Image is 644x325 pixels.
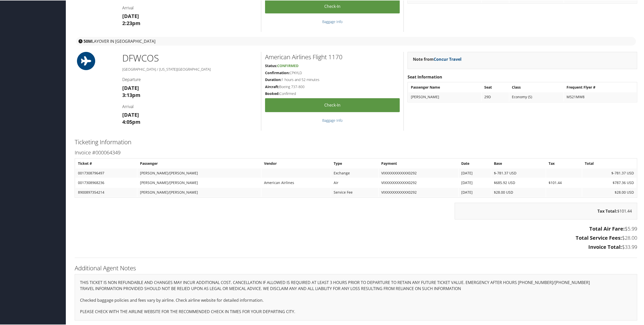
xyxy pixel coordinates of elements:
td: $-781.37 USD [491,168,546,177]
strong: Booked: [265,91,279,95]
td: [PERSON_NAME]/[PERSON_NAME] [137,168,261,177]
td: $28.00 USD [582,187,636,196]
h3: Invoice #000064349 [75,149,637,156]
strong: [DATE] [122,84,139,91]
h5: Confirmed [265,91,400,96]
td: $-781.37 USD [582,168,636,177]
h1: DFW COS [122,51,257,64]
th: Passenger [137,158,261,168]
td: 8900897354214 [75,187,137,196]
td: [DATE] [459,178,491,187]
td: $28.00 USD [491,187,546,196]
strong: Status: [265,63,277,68]
strong: 2:23pm [122,19,140,26]
td: $787.36 USD [582,178,636,187]
th: Base [491,158,546,168]
td: 0017308968236 [75,178,137,187]
td: 29D [482,92,509,101]
strong: [DATE] [122,111,139,118]
td: Service Fee [331,187,378,196]
td: Air [331,178,378,187]
a: Baggage Info [322,19,343,24]
th: Type [331,158,378,168]
h3: $5.99 [75,225,637,232]
th: Vendor [261,158,331,168]
div: THIS TICKET IS NON REFUNDABLE AND CHANGES MAY INCUR ADDITIONAL COST. CANCELLATION IF ALLOWED IS R... [75,274,637,320]
td: [DATE] [459,168,491,177]
h3: $28.00 [75,234,637,241]
th: Ticket # [75,158,137,168]
a: Check-in [265,98,400,112]
p: Checked baggage policies and fees vary by airline. Check airline website for detailed information. [80,297,632,303]
h5: 1 hours and 52 minutes [265,77,400,82]
th: Date [459,158,491,168]
strong: Note from [413,56,461,62]
td: $101.44 [546,178,582,187]
strong: Confirmation: [265,70,290,75]
td: VIXXXXXXXXXXXX0292 [379,187,458,196]
strong: [DATE] [122,12,139,19]
div: $101.44 [455,202,637,219]
td: [PERSON_NAME]/[PERSON_NAME] [137,187,261,196]
a: Concur Travel [434,56,461,62]
td: [DATE] [459,187,491,196]
strong: 3:13pm [122,91,140,98]
h3: $33.99 [75,243,637,250]
td: Economy (S) [509,92,563,101]
h2: American Airlines Flight 1170 [265,52,400,61]
p: TRAVEL INFORMATION PROVIDED SHOULD NOT BE RELIED UPON AS LEGAL OR MEDICAL ADVICE. WE DISCLAIM ANY... [80,285,632,292]
td: VIXXXXXXXXXXXX0292 [379,168,458,177]
td: M521MW8 [564,92,636,101]
th: Total [582,158,636,168]
td: [PERSON_NAME] [408,92,481,101]
th: Tax [546,158,582,168]
h4: Arrival [122,5,257,10]
th: Passenger Name [408,82,481,91]
strong: 4:05pm [122,118,140,125]
td: $685.92 USD [491,178,546,187]
th: Payment [379,158,458,168]
strong: 50M [84,38,92,44]
td: VIXXXXXXXXXXXX0292 [379,178,458,187]
strong: Tax Total: [597,208,617,213]
h4: Departure [122,76,257,82]
strong: Seat Information [408,74,442,79]
span: Confirmed [277,63,298,68]
div: layover in [GEOGRAPHIC_DATA] [76,36,636,45]
h5: Boeing 737-800 [265,84,400,89]
td: American Airlines [261,178,331,187]
strong: Aircraft: [265,84,279,89]
td: 0017308796497 [75,168,137,177]
td: Exchange [331,168,378,177]
h5: [GEOGRAPHIC_DATA] / [US_STATE][GEOGRAPHIC_DATA] [122,66,257,71]
h2: Additional Agent Notes [75,263,637,272]
a: Baggage Info [322,117,343,122]
th: Class [509,82,563,91]
h4: Arrival [122,103,257,109]
h2: Ticketing Information [75,137,637,146]
td: [PERSON_NAME]/[PERSON_NAME] [137,178,261,187]
th: Frequent Flyer # [564,82,636,91]
p: PLEASE CHECK WITH THE AIRLINE WEBSITE FOR THE RECOMMENDED CHECK IN TIMES FOR YOUR DEPARTING CITY. [80,308,632,315]
strong: Total Service Fees: [576,234,622,241]
h5: CPKYLD [265,70,400,75]
th: Seat [482,82,509,91]
strong: Duration: [265,77,281,82]
strong: Total Air Fare: [589,225,625,232]
strong: Invoice Total: [588,243,622,250]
